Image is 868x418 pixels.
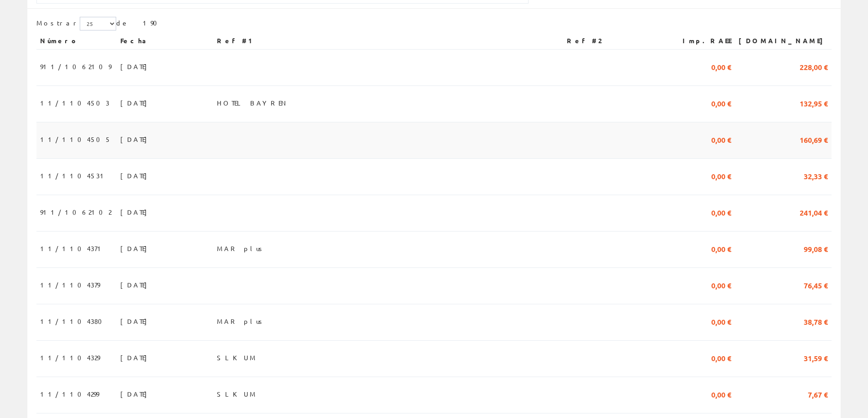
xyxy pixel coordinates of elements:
[117,33,213,49] th: Fecha
[711,204,731,220] span: 0,00 €
[217,313,265,329] span: MAR plus
[120,59,152,74] span: [DATE]
[36,17,116,30] label: Mostrar
[40,241,105,256] span: 11/1104371
[120,204,152,220] span: [DATE]
[804,313,828,329] span: 38,78 €
[800,204,828,220] span: 241,04 €
[217,386,257,402] span: SLKUM
[711,168,731,183] span: 0,00 €
[735,33,832,49] th: [DOMAIN_NAME]
[40,350,100,365] span: 11/1104329
[40,95,109,111] span: 11/1104503
[808,386,828,402] span: 7,67 €
[800,59,828,74] span: 228,00 €
[563,33,667,49] th: Ref #2
[711,350,731,365] span: 0,00 €
[40,386,99,402] span: 11/1104299
[120,95,152,111] span: [DATE]
[120,131,152,147] span: [DATE]
[217,241,265,256] span: MAR plus
[120,313,152,329] span: [DATE]
[120,350,152,365] span: [DATE]
[40,204,111,220] span: 911/1062102
[36,17,832,33] div: de 190
[804,168,828,183] span: 32,33 €
[711,59,731,74] span: 0,00 €
[40,168,108,183] span: 11/1104531
[40,59,111,74] span: 911/1062109
[804,241,828,256] span: 99,08 €
[80,17,116,30] select: Mostrar
[667,33,735,49] th: Imp.RAEE
[711,313,731,329] span: 0,00 €
[711,241,731,256] span: 0,00 €
[40,277,100,292] span: 11/1104379
[804,350,828,365] span: 31,59 €
[711,95,731,111] span: 0,00 €
[800,95,828,111] span: 132,95 €
[213,33,563,49] th: Ref #1
[36,33,117,49] th: Número
[120,277,152,292] span: [DATE]
[711,131,731,147] span: 0,00 €
[217,350,257,365] span: SLKUM
[800,131,828,147] span: 160,69 €
[711,277,731,292] span: 0,00 €
[804,277,828,292] span: 76,45 €
[217,95,288,111] span: HOTEL BAYREN
[711,386,731,402] span: 0,00 €
[120,168,152,183] span: [DATE]
[40,131,111,147] span: 11/1104505
[120,241,152,256] span: [DATE]
[40,313,108,329] span: 11/1104380
[120,386,152,402] span: [DATE]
